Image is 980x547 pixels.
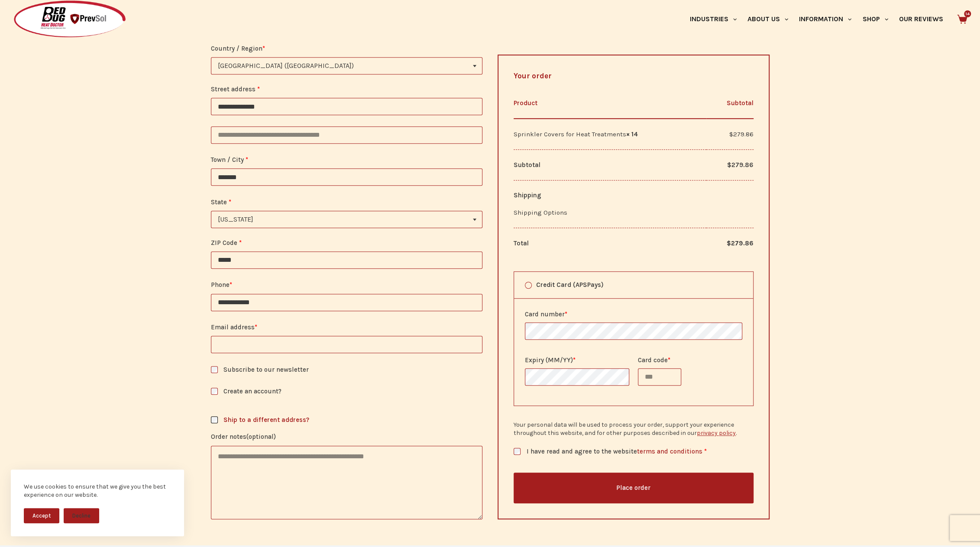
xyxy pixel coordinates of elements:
[727,239,731,247] span: $
[223,366,309,373] span: Subscribe to our newsletter
[514,228,706,258] th: Total
[211,43,483,54] label: Country / Region
[514,209,567,216] label: Shipping Options
[514,119,706,150] td: Sprinkler Covers for Heat Treatments
[211,84,483,95] label: Street address
[211,238,483,248] label: ZIP Code
[211,211,483,228] span: State
[24,508,59,523] button: Accept
[64,508,99,523] button: Decline
[211,197,483,208] label: State
[211,388,218,395] input: Create an account?
[514,150,706,180] th: Subtotal
[964,10,971,17] span: 14
[211,431,483,442] label: Order notes
[727,239,754,247] bdi: 279.86
[525,355,629,365] label: Expiry (MM/YY)
[211,58,482,74] span: United States (US)
[514,88,706,119] th: Product
[514,473,754,503] button: Place order
[514,448,521,455] input: I have read and agree to the websiteterms and conditions *
[727,161,754,169] bdi: 279.86
[729,130,754,138] bdi: 279.86
[637,447,702,455] a: terms and conditions
[211,416,218,423] input: Ship to a different address?
[729,130,733,138] span: $
[211,280,483,290] label: Phone
[727,161,731,169] span: $
[211,322,483,333] label: Email address
[514,272,753,298] label: Credit Card (APSPays)
[211,211,482,228] span: Minnesota
[24,483,171,499] div: We use cookies to ensure that we give you the best experience on our website.
[638,355,742,365] label: Card code
[223,416,309,424] span: Ship to a different address?
[211,57,483,74] span: Country / Region
[525,309,742,319] label: Card number
[223,387,281,395] span: Create an account?
[514,71,754,82] h3: Your order
[211,366,218,373] input: Subscribe to our newsletter
[626,130,638,138] strong: × 14
[514,190,754,201] div: Shipping
[526,447,702,455] span: I have read and agree to the website
[704,447,706,455] abbr: required
[246,433,276,441] span: (optional)
[514,421,754,438] p: Your personal data will be used to process your order, support your experience throughout this we...
[697,430,736,437] a: privacy policy
[7,3,33,29] button: Open LiveChat chat widget
[706,88,753,119] th: Subtotal
[211,154,483,165] label: Town / City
